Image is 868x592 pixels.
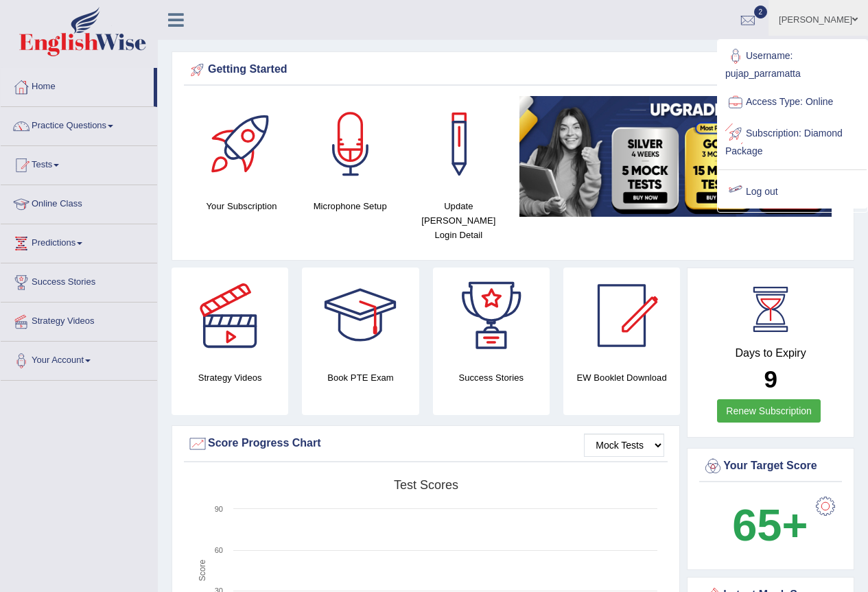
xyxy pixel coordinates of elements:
tspan: Test scores [394,478,458,492]
a: Access Type: Online [718,86,867,118]
span: 2 [754,5,768,19]
a: Practice Questions [1,107,157,141]
h4: Days to Expiry [703,347,838,359]
a: Renew Subscription [717,399,821,423]
a: Log out [718,176,867,208]
a: Home [1,68,154,102]
div: Your Target Score [703,456,838,477]
h4: Strategy Videos [172,370,288,385]
a: Strategy Videos [1,303,157,337]
a: Predictions [1,224,157,259]
h4: Your Subscription [194,199,289,213]
h4: Book PTE Exam [302,370,419,385]
text: 60 [215,546,223,554]
img: small5.jpg [519,96,832,217]
h4: Microphone Setup [303,199,397,213]
b: 9 [764,366,777,392]
a: Success Stories [1,263,157,298]
a: Online Class [1,185,157,220]
div: Score Progress Chart [187,434,664,454]
b: 65+ [732,500,808,550]
h4: EW Booklet Download [563,370,680,385]
a: Subscription: Diamond Package [718,118,867,164]
a: Your Account [1,342,157,376]
div: Getting Started [187,60,838,80]
h4: Success Stories [433,370,550,385]
tspan: Score [198,560,207,582]
a: Username: pujap_parramatta [718,40,867,86]
text: 90 [215,505,223,513]
a: Tests [1,146,157,180]
h4: Update [PERSON_NAME] Login Detail [411,199,506,242]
